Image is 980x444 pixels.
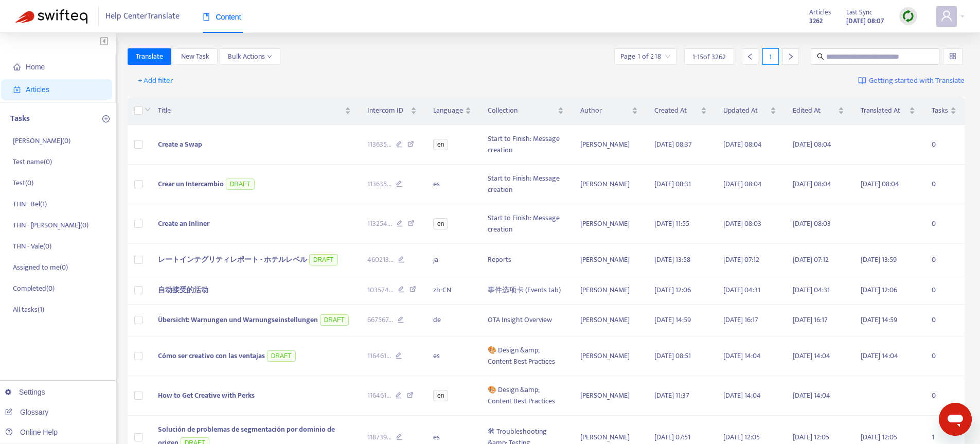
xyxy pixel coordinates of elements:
[15,9,87,24] img: Swifteq
[138,75,173,87] span: + Add filter
[13,283,55,294] p: Completed ( 0 )
[654,105,699,116] span: Created At
[572,276,646,305] td: [PERSON_NAME]
[572,204,646,244] td: [PERSON_NAME]
[723,389,761,401] span: [DATE] 14:04
[479,165,572,204] td: Start to Finish: Message creation
[715,97,785,125] th: Updated At
[367,390,391,401] span: 116461 ...
[479,125,572,165] td: Start to Finish: Message creation
[479,336,572,376] td: 🎨 Design &amp; Content Best Practices
[852,97,923,125] th: Translated At
[488,105,556,116] span: Collection
[793,431,829,443] span: [DATE] 12:05
[654,254,690,265] span: [DATE] 13:58
[13,135,70,146] p: [PERSON_NAME] ( 0 )
[939,403,972,436] iframe: Button to launch messaging window
[145,106,151,113] span: down
[320,314,349,326] span: DRAFT
[846,7,872,18] span: Last Sync
[220,48,280,65] button: Bulk Actionsdown
[5,388,45,396] a: Settings
[654,178,691,190] span: [DATE] 08:31
[367,432,391,443] span: 118739 ...
[26,85,49,94] span: Articles
[425,244,479,276] td: ja
[367,314,393,326] span: 667567 ...
[158,284,208,296] span: 自动接受的活动
[267,350,296,362] span: DRAFT
[923,125,965,165] td: 0
[861,254,897,265] span: [DATE] 13:59
[367,350,391,362] span: 116461 ...
[654,389,689,401] span: [DATE] 11:37
[425,305,479,337] td: de
[158,389,255,401] span: How to Get Creative with Perks
[10,113,30,125] p: Tasks
[203,13,210,21] span: book
[723,138,762,150] span: [DATE] 08:04
[267,54,272,59] span: down
[793,218,831,229] span: [DATE] 08:03
[367,179,391,190] span: 113635 ...
[654,218,689,229] span: [DATE] 11:55
[102,115,110,122] span: plus-circle
[793,178,831,190] span: [DATE] 08:04
[226,179,255,190] span: DRAFT
[13,63,21,70] span: home
[723,254,759,265] span: [DATE] 07:12
[572,244,646,276] td: [PERSON_NAME]
[136,51,163,62] span: Translate
[13,220,88,230] p: THN - [PERSON_NAME] ( 0 )
[861,105,907,116] span: Translated At
[861,350,898,362] span: [DATE] 14:04
[5,428,58,436] a: Online Help
[654,284,691,296] span: [DATE] 12:06
[723,350,761,362] span: [DATE] 14:04
[479,305,572,337] td: OTA Insight Overview
[723,105,768,116] span: Updated At
[572,97,646,125] th: Author
[692,51,726,62] span: 1 - 15 of 3262
[580,105,630,116] span: Author
[433,390,448,401] span: en
[846,15,884,27] strong: [DATE] 08:07
[793,284,830,296] span: [DATE] 04:31
[158,314,318,326] span: Übersicht: Warnungen und Warnungseinstellungen
[858,77,866,85] img: image-link
[572,336,646,376] td: [PERSON_NAME]
[5,408,48,416] a: Glossary
[861,178,899,190] span: [DATE] 08:04
[923,244,965,276] td: 0
[13,199,47,209] p: THN - Bel ( 1 )
[723,178,762,190] span: [DATE] 08:04
[861,284,897,296] span: [DATE] 12:06
[793,138,831,150] span: [DATE] 08:04
[861,431,897,443] span: [DATE] 12:05
[359,97,425,125] th: Intercom ID
[902,10,915,23] img: sync.dc5367851b00ba804db3.png
[13,262,68,273] p: Assigned to me ( 0 )
[762,48,779,65] div: 1
[309,254,338,265] span: DRAFT
[367,218,392,229] span: 113254 ...
[793,314,828,326] span: [DATE] 16:17
[13,156,52,167] p: Test name ( 0 )
[923,305,965,337] td: 0
[723,284,760,296] span: [DATE] 04:31
[158,218,209,229] span: Create an Inliner
[479,376,572,416] td: 🎨 Design &amp; Content Best Practices
[654,138,692,150] span: [DATE] 08:37
[479,276,572,305] td: 事件选项卡 (Events tab)
[158,254,307,265] span: レートインテグリティレポート - ホテルレベル
[479,97,572,125] th: Collection
[158,178,224,190] span: Crear un Intercambio
[923,376,965,416] td: 0
[128,48,171,65] button: Translate
[923,97,965,125] th: Tasks
[858,73,965,89] a: Getting started with Translate
[793,254,829,265] span: [DATE] 07:12
[809,7,831,18] span: Articles
[654,314,691,326] span: [DATE] 14:59
[228,51,272,62] span: Bulk Actions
